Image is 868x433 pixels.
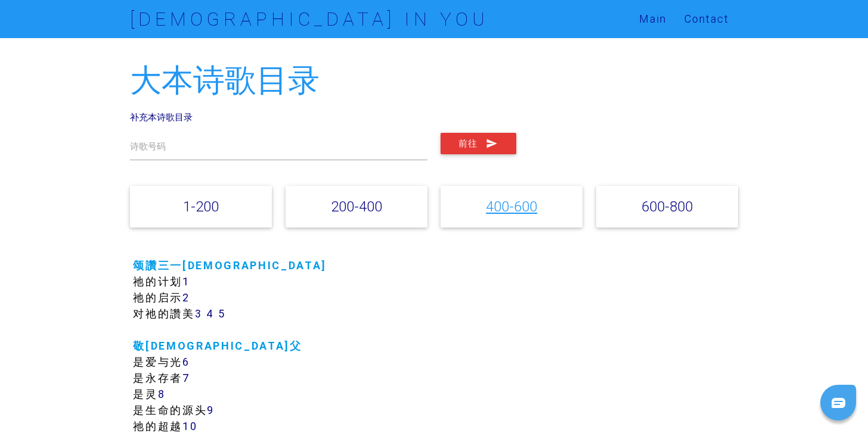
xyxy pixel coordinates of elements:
a: 600-800 [641,198,693,215]
a: 9 [207,403,215,417]
a: 敬[DEMOGRAPHIC_DATA]父 [133,339,302,353]
a: 2 [182,291,190,304]
a: 补充本诗歌目录 [130,111,193,123]
label: 诗歌号码 [130,140,166,154]
h2: 大本诗歌目录 [130,63,737,98]
a: 7 [182,371,191,385]
a: 8 [158,387,166,401]
a: 3 [195,307,203,320]
a: 400-600 [486,198,537,215]
a: 5 [218,307,226,320]
a: 1 [182,275,190,288]
a: 200-400 [331,198,382,215]
a: 10 [182,419,197,433]
iframe: Chat [817,379,859,424]
button: 前往 [441,133,516,154]
a: 颂讚三一[DEMOGRAPHIC_DATA] [133,258,327,272]
a: 6 [182,355,190,369]
a: 4 [206,307,215,320]
a: 1-200 [183,198,219,215]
